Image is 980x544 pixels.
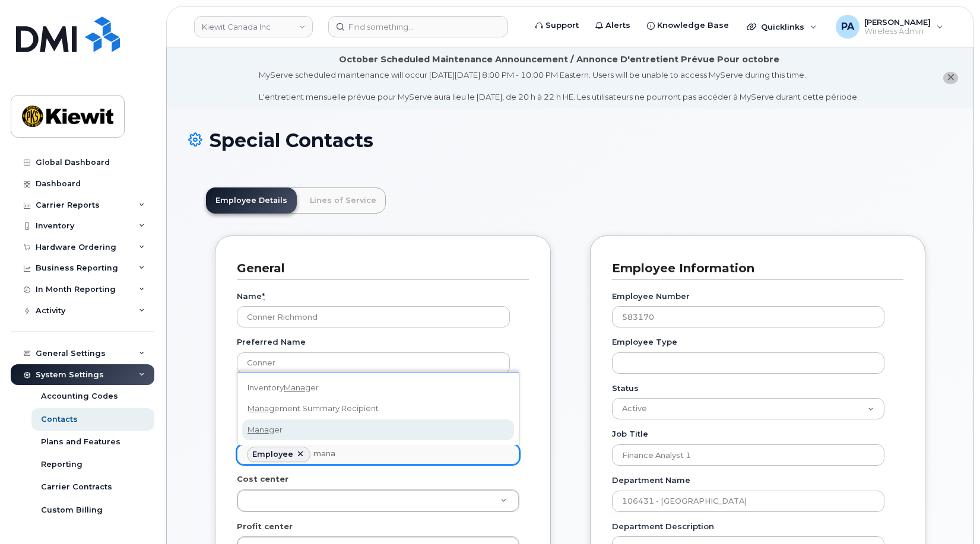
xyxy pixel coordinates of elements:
[248,403,269,413] span: Mana
[928,492,971,535] iframe: Messenger Launcher
[284,383,305,392] span: Mana
[248,425,269,434] span: Mana
[243,400,513,418] div: gement Summary Recipient
[243,421,513,439] div: ger
[243,378,513,397] div: Inventory ger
